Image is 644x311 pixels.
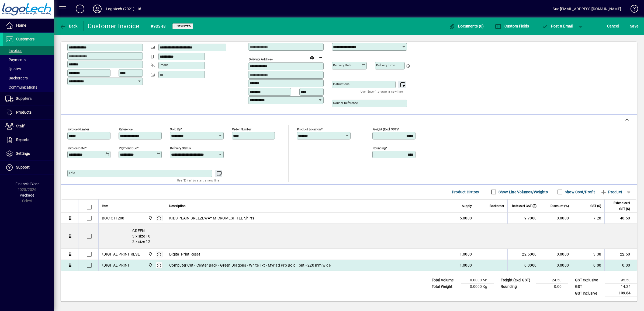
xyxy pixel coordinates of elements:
[536,284,568,290] td: 0.00
[68,127,89,131] mat-label: Invoice number
[540,249,572,260] td: 0.0000
[590,203,601,209] span: GST ($)
[550,203,569,209] span: Discount (%)
[16,110,32,114] span: Products
[3,147,54,160] a: Settings
[551,24,553,28] span: P
[572,249,604,260] td: 3.38
[497,189,548,195] label: Show Line Volumes/Weights
[71,4,89,14] button: Add
[5,58,26,62] span: Payments
[511,215,536,221] div: 9.7000
[147,251,153,257] span: Central
[626,1,637,19] a: Knowledge Base
[629,21,640,31] button: Save
[495,24,529,28] span: Custom Fields
[460,263,472,268] span: 1.0000
[170,127,181,131] mat-label: Sold by
[106,5,141,13] div: Logotech (2021) Ltd
[511,251,536,257] div: 22.5000
[3,46,54,55] a: Invoices
[564,189,595,195] label: Show Cost/Profit
[630,22,638,30] span: ave
[540,213,572,224] td: 0.0000
[102,263,130,268] div: \DIGITAL PRINT
[102,251,142,257] div: \DIGITAL PRINT RESET
[604,260,637,271] td: 0.00
[119,127,133,131] mat-label: Reference
[16,96,32,101] span: Suppliers
[169,251,200,257] span: Digital Print Reset
[5,76,28,80] span: Backorders
[151,22,166,31] div: #90348
[553,5,621,13] div: Sue [EMAIL_ADDRESS][DOMAIN_NAME]
[69,171,75,175] mat-label: Title
[539,21,576,31] button: Post & Email
[3,161,54,174] a: Support
[16,124,25,128] span: Staff
[102,215,124,221] div: BOC-CT1208
[16,138,29,142] span: Reports
[3,64,54,74] a: Quotes
[15,182,39,186] span: Financial Year
[498,284,536,290] td: Rounding
[448,21,485,31] button: Documents (0)
[605,277,637,284] td: 95.50
[54,21,84,31] app-page-header-button: Back
[16,23,26,27] span: Home
[127,34,136,43] a: View on map
[3,92,54,106] a: Suppliers
[511,263,536,268] div: 0.0000
[3,120,54,133] a: Staff
[3,133,54,147] a: Reports
[494,21,530,31] button: Custom Fields
[462,203,472,209] span: Supply
[452,188,479,196] span: Product History
[88,22,140,30] div: Customer Invoice
[5,48,22,53] span: Invoices
[308,53,316,62] a: View on map
[5,67,21,71] span: Quotes
[490,203,504,209] span: Backorder
[604,213,637,224] td: 48.50
[58,21,79,31] button: Back
[604,249,637,260] td: 22.50
[3,19,54,32] a: Home
[572,213,604,224] td: 7.28
[89,4,106,14] button: Profile
[177,177,219,183] mat-hint: Use 'Enter' to start a new line
[598,187,625,197] button: Product
[429,284,461,290] td: Total Weight
[136,34,144,43] button: Copy to Delivery address
[147,262,153,268] span: Central
[540,260,572,271] td: 0.0000
[333,101,358,105] mat-label: Courier Reference
[232,127,251,131] mat-label: Order number
[605,284,637,290] td: 14.34
[600,188,622,196] span: Product
[429,277,461,284] td: Total Volume
[333,82,349,86] mat-label: Instructions
[376,63,395,67] mat-label: Delivery time
[373,146,386,150] mat-label: Rounding
[68,146,85,150] mat-label: Invoice date
[461,277,494,284] td: 0.0000 M³
[449,24,484,28] span: Documents (0)
[460,251,472,257] span: 1.0000
[169,203,186,209] span: Description
[607,22,619,30] span: Cancel
[461,284,494,290] td: 0.0000 Kg
[3,83,54,92] a: Communications
[605,290,637,297] td: 109.84
[16,165,30,169] span: Support
[316,53,325,62] button: Choose address
[608,200,630,212] span: Extend excl GST ($)
[16,37,34,41] span: Customers
[119,146,137,150] mat-label: Payment due
[169,263,331,268] span: Computer Cut - Center Back - Green Dragons - White Txt - Myriad Pro Bold Font - 220 mm wide
[373,127,398,131] mat-label: Freight (excl GST)
[3,55,54,64] a: Payments
[498,277,536,284] td: Freight (excl GST)
[297,127,321,131] mat-label: Product location
[572,260,604,271] td: 0.00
